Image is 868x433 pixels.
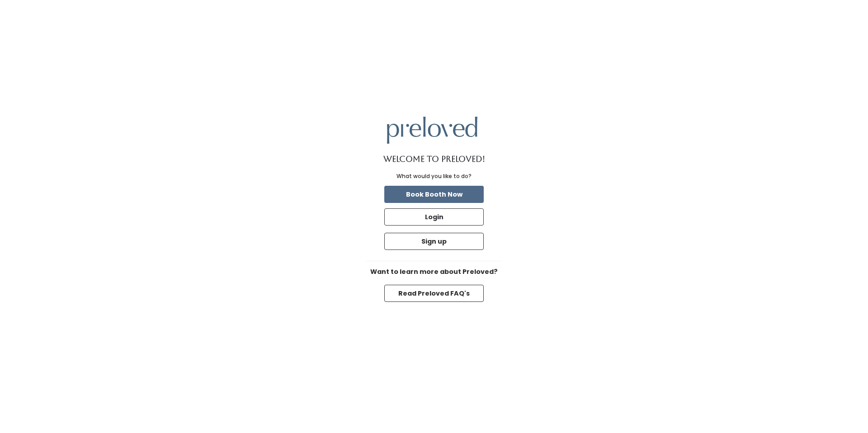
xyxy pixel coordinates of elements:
h1: Welcome to Preloved! [383,155,485,164]
button: Book Booth Now [384,186,484,203]
img: preloved logo [387,117,477,143]
button: Login [384,208,484,226]
button: Sign up [384,233,484,250]
a: Login [382,207,486,227]
div: What would you like to do? [396,172,472,180]
h6: Want to learn more about Preloved? [366,268,502,276]
button: Read Preloved FAQ's [384,285,484,302]
a: Sign up [382,231,486,252]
